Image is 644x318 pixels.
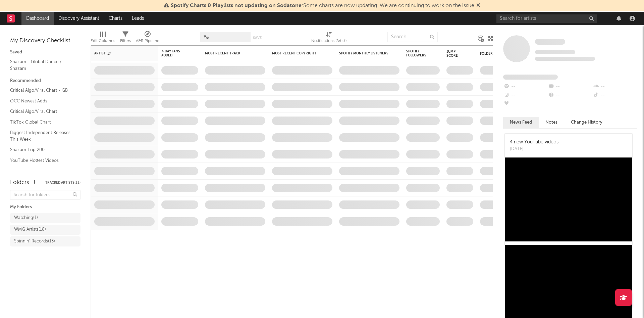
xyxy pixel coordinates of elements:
[54,12,104,25] a: Discovery Assistant
[339,51,389,55] div: Spotify Monthly Listeners
[272,51,322,55] div: Most Recent Copyright
[120,29,131,48] div: Filters
[205,51,255,55] div: Most Recent Track
[10,146,74,153] a: Shazam Top 200
[136,29,159,48] div: A&R Pipeline
[10,179,29,187] div: Folders
[21,12,54,25] a: Dashboard
[406,49,430,57] div: Spotify Followers
[10,129,74,143] a: Biggest Independent Releases This Week
[503,75,558,80] span: Fans Added by Platform
[10,58,74,72] a: Shazam - Global Dance / Shazam
[10,236,80,246] a: Spinnin' Records(13)
[535,39,565,45] span: Some Artist
[136,37,159,45] div: A&R Pipeline
[14,226,46,234] div: WMG Artists ( 18 )
[14,237,55,245] div: Spinnin' Records ( 13 )
[120,37,131,45] div: Filters
[104,12,127,25] a: Charts
[10,119,74,126] a: TikTok Global Chart
[10,48,80,56] div: Saved
[503,82,548,91] div: --
[510,139,558,146] div: 4 new YouTube videos
[476,3,480,8] span: Dismiss
[387,32,438,42] input: Search...
[548,82,592,91] div: --
[510,146,558,152] div: [DATE]
[311,37,346,45] div: Notifications (Artist)
[535,57,595,61] span: 0 fans last week
[503,91,548,100] div: --
[161,49,188,57] span: 7-Day Fans Added
[535,50,575,54] span: Tracking Since: [DATE]
[480,52,530,56] div: Folders
[10,87,74,94] a: Critical Algo/Viral Chart - GB
[10,190,80,200] input: Search for folders...
[535,39,565,45] a: Some Artist
[91,37,115,45] div: Edit Columns
[496,14,597,23] input: Search for artists
[503,100,548,108] div: --
[10,37,80,45] div: My Discovery Checklist
[539,117,564,128] button: Notes
[10,97,74,105] a: OCC Newest Adds
[311,29,346,48] div: Notifications (Artist)
[171,3,302,8] span: Spotify Charts & Playlists not updating on Sodatone
[446,50,463,58] div: Jump Score
[94,51,145,55] div: Artist
[503,117,539,128] button: News Feed
[10,213,80,223] a: Watching(1)
[253,36,262,40] button: Save
[171,3,474,8] span: : Some charts are now updating. We are continuing to work on the issue
[10,157,74,164] a: YouTube Hottest Videos
[548,91,592,100] div: --
[14,214,38,222] div: Watching ( 1 )
[10,108,74,115] a: Critical Algo/Viral Chart
[593,91,637,100] div: --
[10,203,80,211] div: My Folders
[10,225,80,235] a: WMG Artists(18)
[564,117,609,128] button: Change History
[91,29,115,48] div: Edit Columns
[593,82,637,91] div: --
[127,12,149,25] a: Leads
[10,77,80,85] div: Recommended
[45,181,80,184] button: Tracked Artists(33)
